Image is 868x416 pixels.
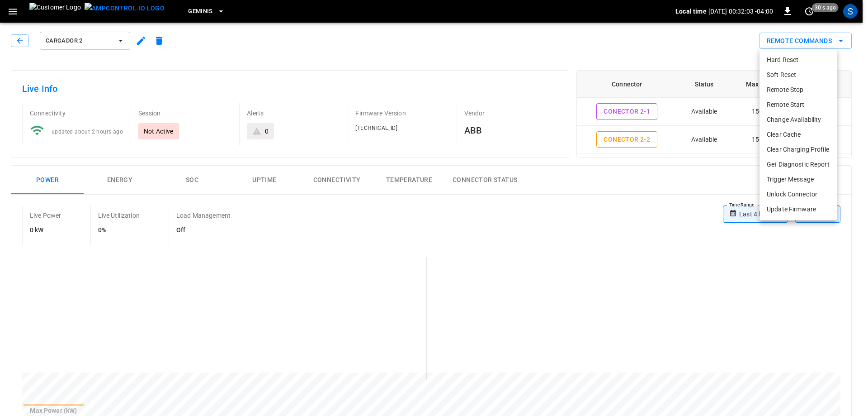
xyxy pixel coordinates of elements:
li: Remote Stop [759,82,837,97]
li: Clear Charging Profile [759,142,837,157]
li: Change Availability [759,112,837,127]
li: Unlock Connector [759,187,837,202]
li: Clear Cache [759,127,837,142]
li: Remote Start [759,97,837,112]
li: Get Diagnostic Report [759,157,837,172]
li: Trigger Message [759,172,837,187]
li: Soft Reset [759,67,837,82]
li: Hard Reset [759,53,837,67]
li: Update Firmware [759,202,837,217]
